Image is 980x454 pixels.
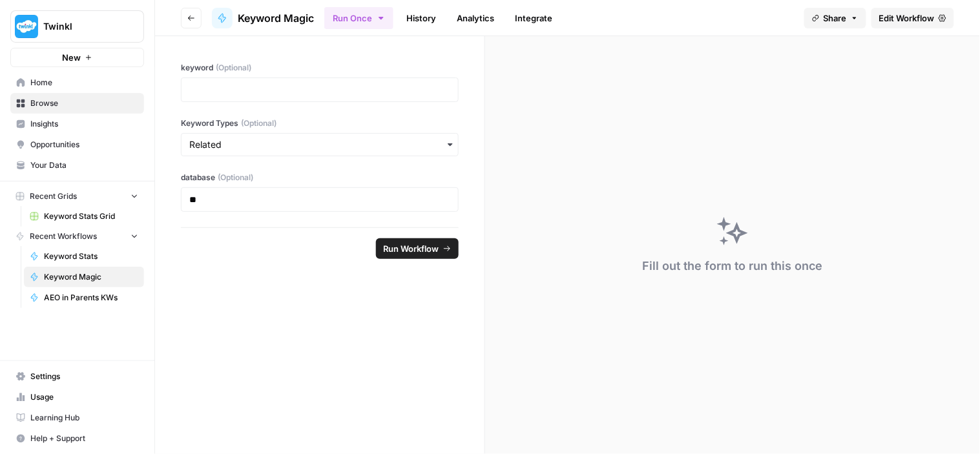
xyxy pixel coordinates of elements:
span: Keyword Magic [238,10,314,26]
a: Home [10,72,144,93]
span: Settings [30,371,138,382]
a: Keyword Magic [24,267,144,287]
button: Recent Grids [10,187,144,206]
label: Keyword Types [181,118,459,129]
span: Your Data [30,160,138,171]
span: Home [30,77,138,88]
a: Keyword Stats [24,246,144,267]
span: Opportunities [30,139,138,150]
button: Share [804,8,866,28]
span: Recent Workflows [30,231,97,242]
span: AEO in Parents KWs [44,292,138,304]
a: Analytics [449,8,502,28]
span: Share [824,12,847,25]
button: Workspace: Twinkl [10,10,144,43]
a: Your Data [10,155,144,176]
a: AEO in Parents KWs [24,287,144,308]
a: Keyword Magic [212,8,314,28]
span: Edit Workflow [879,12,935,25]
span: Keyword Stats [44,251,138,262]
span: (Optional) [218,172,253,183]
span: (Optional) [241,118,276,129]
a: Edit Workflow [871,8,954,28]
button: New [10,48,144,67]
span: Browse [30,98,138,109]
span: Recent Grids [30,191,77,202]
span: New [62,51,81,64]
button: Recent Workflows [10,227,144,246]
div: Fill out the form to run this once [642,257,822,275]
label: keyword [181,62,459,74]
span: Run Workflow [384,242,439,255]
span: Learning Hub [30,412,138,424]
a: Browse [10,93,144,114]
input: Related [189,138,450,151]
span: Keyword Stats Grid [44,211,138,222]
button: Help + Support [10,428,144,449]
a: Settings [10,366,144,387]
button: Run Once [324,7,393,29]
a: History [399,8,444,28]
span: Help + Support [30,433,138,444]
button: Run Workflow [376,238,459,259]
a: Learning Hub [10,408,144,428]
a: Keyword Stats Grid [24,206,144,227]
a: Insights [10,114,144,134]
span: Twinkl [43,20,121,33]
span: Keyword Magic [44,271,138,283]
span: (Optional) [216,62,251,74]
span: Insights [30,118,138,130]
a: Usage [10,387,144,408]
a: Opportunities [10,134,144,155]
span: Usage [30,391,138,403]
label: database [181,172,459,183]
img: Twinkl Logo [15,15,38,38]
a: Integrate [507,8,560,28]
